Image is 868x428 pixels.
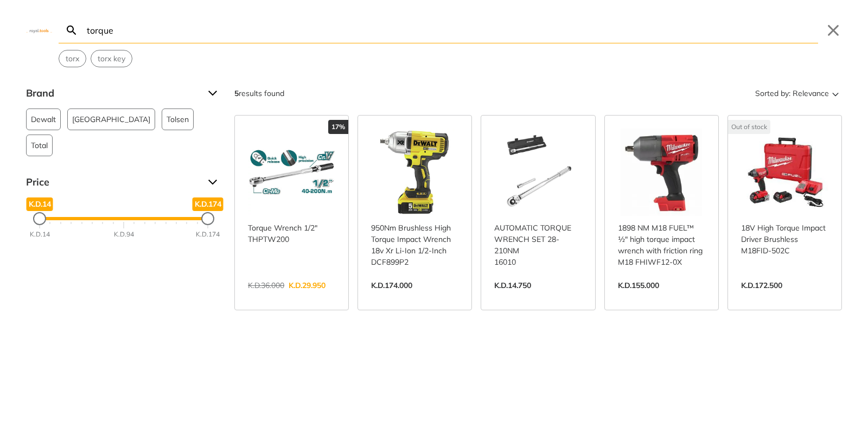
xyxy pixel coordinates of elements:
[26,85,200,102] span: Brand
[30,229,50,239] div: K.D.14
[91,50,132,67] div: Suggestion: torx key
[234,85,284,102] div: results found
[91,50,132,67] button: Select suggestion: torx key
[31,109,56,130] span: Dewalt
[67,108,155,130] button: [GEOGRAPHIC_DATA]
[26,108,61,130] button: Dewalt
[98,53,125,65] span: torx key
[33,212,46,225] div: Minimum Price
[728,120,770,134] div: Out of stock
[162,108,194,130] button: Tolsen
[65,24,78,37] svg: Search
[825,22,842,39] button: Close
[85,17,818,43] input: Search…
[328,120,348,134] div: 17%
[114,229,134,239] div: K.D.94
[829,87,842,100] svg: Sort
[26,28,52,33] img: Close
[26,174,200,191] span: Price
[72,109,150,130] span: [GEOGRAPHIC_DATA]
[167,109,189,130] span: Tolsen
[201,212,214,225] div: Maximum Price
[793,85,829,102] span: Relevance
[234,88,239,98] strong: 5
[26,135,53,156] button: Total
[196,229,220,239] div: K.D.174
[753,85,842,102] button: Sorted by:Relevance Sort
[31,135,48,156] span: Total
[59,50,86,67] div: Suggestion: torx
[59,50,86,67] button: Select suggestion: torx
[66,53,79,65] span: torx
